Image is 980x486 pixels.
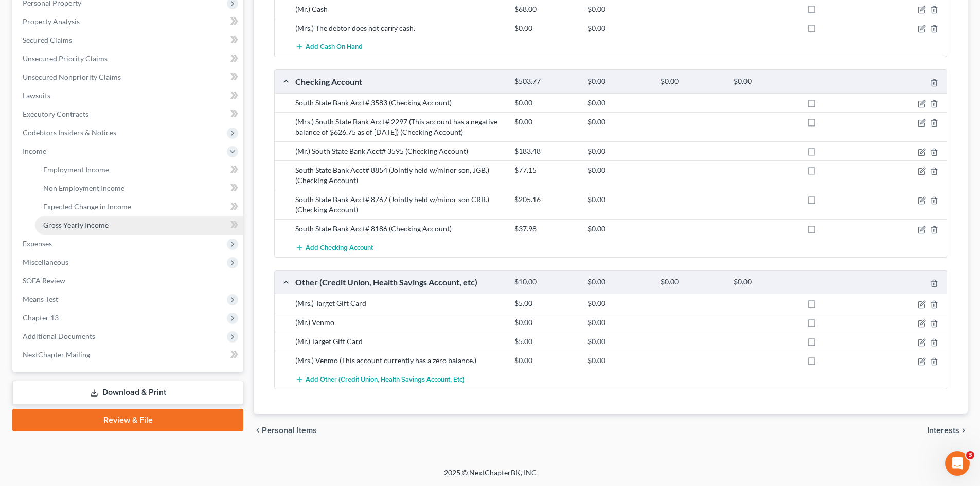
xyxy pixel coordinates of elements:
[582,277,655,287] div: $0.00
[23,313,59,322] span: Chapter 13
[14,12,243,31] a: Property Analysis
[290,224,509,234] div: South State Bank Acct# 8186 (Checking Account)
[14,346,243,364] a: NextChapter Mailing
[582,23,655,33] div: $0.00
[23,73,121,81] span: Unsecured Nonpriority Claims
[509,165,582,175] div: $77.15
[290,165,509,186] div: South State Bank Acct# 8854 (Jointly held w/minor son, JGB.) (Checking Account)
[582,4,655,14] div: $0.00
[966,451,974,459] span: 3
[582,355,655,366] div: $0.00
[582,117,655,127] div: $0.00
[290,4,509,14] div: (Mr.) Cash
[43,202,131,211] span: Expected Change in Income
[582,77,655,86] div: $0.00
[306,244,373,252] span: Add Checking Account
[23,147,46,155] span: Income
[509,224,582,234] div: $37.98
[14,49,243,68] a: Unsecured Priority Claims
[959,426,968,435] i: chevron_right
[295,38,363,57] button: Add Cash on Hand
[23,35,72,44] span: Secured Claims
[306,43,363,51] span: Add Cash on Hand
[582,98,655,108] div: $0.00
[23,350,90,359] span: NextChapter Mailing
[23,91,50,100] span: Lawsuits
[35,216,243,235] a: Gross Yearly Income
[582,224,655,234] div: $0.00
[254,426,317,435] button: chevron_left Personal Items
[43,165,109,174] span: Employment Income
[35,179,243,197] a: Non Employment Income
[23,239,52,248] span: Expenses
[290,317,509,328] div: (Mr.) Venmo
[945,451,970,476] iframe: Intercom live chat
[582,194,655,205] div: $0.00
[290,336,509,347] div: (Mr.) Target Gift Card
[14,272,243,290] a: SOFA Review
[23,17,80,26] span: Property Analysis
[14,86,243,105] a: Lawsuits
[509,298,582,309] div: $5.00
[23,258,68,266] span: Miscellaneous
[290,277,509,287] div: Other (Credit Union, Health Savings Account, etc)
[290,298,509,309] div: (Mrs.) Target Gift Card
[295,238,373,257] button: Add Checking Account
[509,117,582,127] div: $0.00
[14,105,243,123] a: Executory Contracts
[582,317,655,328] div: $0.00
[509,194,582,205] div: $205.16
[509,98,582,108] div: $0.00
[254,426,262,435] i: chevron_left
[12,409,243,431] a: Review & File
[197,467,783,486] div: 2025 © NextChapterBK, INC
[655,277,728,287] div: $0.00
[927,426,968,435] button: Interests chevron_right
[509,23,582,33] div: $0.00
[290,146,509,156] div: (Mr.) South State Bank Acct# 3595 (Checking Account)
[728,277,801,287] div: $0.00
[509,317,582,328] div: $0.00
[509,4,582,14] div: $68.00
[295,370,465,389] button: Add Other (Credit Union, Health Savings Account, etc)
[43,184,124,192] span: Non Employment Income
[582,146,655,156] div: $0.00
[43,221,109,229] span: Gross Yearly Income
[14,31,243,49] a: Secured Claims
[23,128,116,137] span: Codebtors Insiders & Notices
[14,68,243,86] a: Unsecured Nonpriority Claims
[290,98,509,108] div: South State Bank Acct# 3583 (Checking Account)
[509,146,582,156] div: $183.48
[582,298,655,309] div: $0.00
[290,23,509,33] div: (Mrs.) The debtor does not carry cash.
[728,77,801,86] div: $0.00
[23,54,108,63] span: Unsecured Priority Claims
[509,355,582,366] div: $0.00
[306,375,465,384] span: Add Other (Credit Union, Health Savings Account, etc)
[582,336,655,347] div: $0.00
[290,355,509,366] div: (Mrs.) Venmo (This account currently has a zero balance.)
[290,76,509,87] div: Checking Account
[35,160,243,179] a: Employment Income
[262,426,317,435] span: Personal Items
[509,277,582,287] div: $10.00
[290,117,509,137] div: (Mrs.) South State Bank Acct# 2297 (This account has a negative balance of $626.75 as of [DATE]) ...
[509,336,582,347] div: $5.00
[23,276,65,285] span: SOFA Review
[35,197,243,216] a: Expected Change in Income
[23,332,95,340] span: Additional Documents
[290,194,509,215] div: South State Bank Acct# 8767 (Jointly held w/minor son CRB.) (Checking Account)
[582,165,655,175] div: $0.00
[23,295,58,303] span: Means Test
[509,77,582,86] div: $503.77
[12,381,243,405] a: Download & Print
[927,426,959,435] span: Interests
[23,110,88,118] span: Executory Contracts
[655,77,728,86] div: $0.00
